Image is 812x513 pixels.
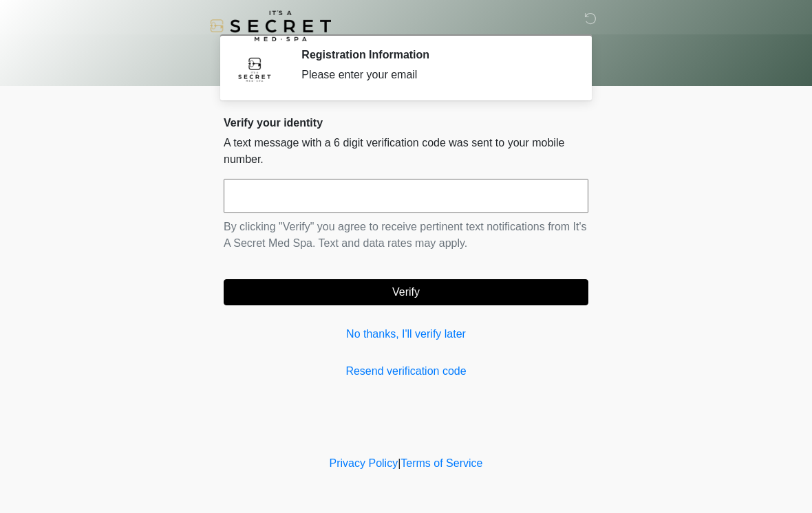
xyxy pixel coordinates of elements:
p: A text message with a 6 digit verification code was sent to your mobile number. [224,135,588,168]
div: Please enter your email [301,67,568,83]
a: Terms of Service [400,457,482,469]
a: | [398,457,400,469]
img: Agent Avatar [234,48,275,89]
p: By clicking "Verify" you agree to receive pertinent text notifications from It's A Secret Med Spa... [224,219,588,252]
button: Verify [224,279,588,305]
h2: Registration Information [301,48,568,61]
a: No thanks, I'll verify later [224,326,588,342]
img: It's A Secret Med Spa Logo [210,10,331,41]
a: Resend verification code [224,363,588,380]
h2: Verify your identity [224,116,588,129]
a: Privacy Policy [330,457,398,469]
